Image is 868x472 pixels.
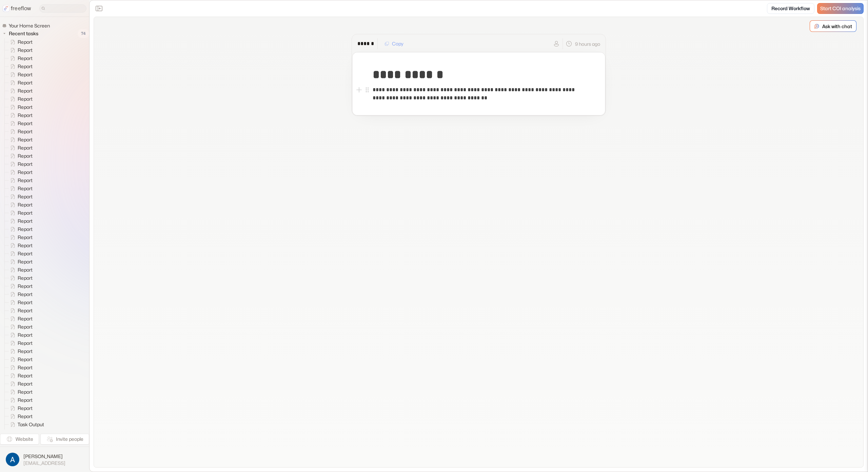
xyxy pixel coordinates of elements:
a: Report [5,315,35,323]
button: Invite people [40,434,89,445]
a: Report [5,290,35,298]
a: Report [5,201,35,209]
p: 9 hours ago [575,40,600,47]
a: Report [5,160,35,168]
a: Report [5,71,35,79]
span: Report [16,250,35,257]
span: Report [16,193,35,200]
span: Report [16,226,35,233]
a: Report [5,347,35,355]
a: Report [5,46,35,54]
a: Start COI analysis [817,3,864,14]
a: Report [5,282,35,290]
span: Report [16,315,35,322]
span: Report [16,55,35,62]
span: Report [16,340,35,347]
span: Report [16,332,35,338]
span: Your Home Screen [7,22,52,29]
a: Report [5,372,35,380]
span: Report [16,112,35,119]
a: Report [5,168,35,176]
span: Report [16,291,35,298]
span: Report [16,87,35,94]
span: Start COI analysis [820,6,861,12]
a: Record Workflow [767,3,814,14]
span: Report [16,177,35,184]
p: freeflow [11,4,31,13]
p: Ask with chat [822,23,852,30]
span: Report [16,364,35,371]
a: Report [5,274,35,282]
span: Report [16,210,35,216]
span: 74 [78,29,89,38]
span: Report [16,397,35,404]
span: Report [16,144,35,151]
span: Report [16,348,35,355]
span: Report [16,153,35,159]
a: Report [5,217,35,225]
a: Report [5,144,35,152]
a: Report [5,241,35,250]
span: Report [16,161,35,168]
a: Your Home Screen [2,22,53,29]
a: Report [5,396,35,404]
a: Report [5,355,35,363]
span: Report [16,63,35,70]
button: Close the sidebar [94,3,104,14]
a: Report [5,250,35,258]
span: Report [16,128,35,135]
span: Report [16,283,35,290]
a: Report [5,111,35,119]
span: Report [16,79,35,86]
a: Task Output [5,429,47,437]
span: Report [16,234,35,241]
a: Report [5,103,35,111]
span: Report [16,299,35,306]
a: Report [5,127,35,136]
a: Task Output [5,420,47,429]
button: [PERSON_NAME][EMAIL_ADDRESS] [4,451,85,468]
button: Copy [380,38,408,49]
a: Report [5,54,35,62]
span: Report [16,258,35,265]
a: freeflow [3,4,31,13]
a: Report [5,184,35,193]
a: Report [5,323,35,331]
span: Report [16,405,35,412]
span: Report [16,71,35,78]
span: Report [16,275,35,281]
a: Report [5,298,35,307]
span: Report [16,389,35,395]
a: Report [5,136,35,144]
span: Report [16,356,35,363]
a: Report [5,412,35,420]
span: Report [16,47,35,54]
a: Report [5,79,35,87]
span: Report [16,307,35,314]
a: Report [5,380,35,388]
span: Report [16,120,35,127]
span: Task Output [16,421,46,428]
a: Report [5,176,35,184]
span: Report [16,39,35,45]
span: Report [16,267,35,273]
span: Report [16,218,35,224]
a: Report [5,152,35,160]
span: Task Output [16,429,46,436]
a: Report [5,388,35,396]
span: Report [16,96,35,102]
a: Report [5,339,35,347]
span: Recent tasks [7,30,40,37]
span: Report [16,380,35,387]
img: profile [6,453,19,466]
span: Report [16,372,35,379]
a: Report [5,209,35,217]
span: Report [16,242,35,249]
span: Report [16,136,35,143]
button: Add block [355,86,363,94]
span: Report [16,413,35,420]
a: Report [5,233,35,241]
a: Report [5,363,35,372]
a: Report [5,38,35,46]
a: Report [5,225,35,233]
